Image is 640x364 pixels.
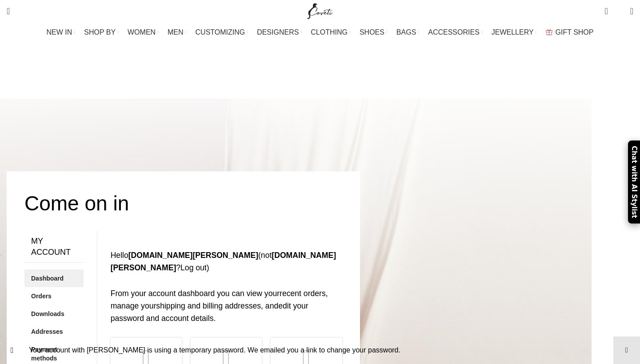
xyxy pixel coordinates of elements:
a: MEN [168,24,186,41]
div: My Wishlist [615,2,624,20]
span: ACCESSORIES [428,28,480,36]
strong: [DOMAIN_NAME][PERSON_NAME] [128,251,258,260]
div: Main navigation [2,24,638,41]
a: Dashboard [24,269,84,287]
a: Log out [180,263,207,272]
a: shipping and billing addresses [156,301,261,310]
h4: Come on in [24,189,129,218]
span: CLOTHING [311,28,348,36]
h1: My Account [269,51,370,75]
a: WOMEN [128,24,159,41]
span: 0 [605,4,612,11]
strong: [DOMAIN_NAME][PERSON_NAME] [111,251,336,272]
a: GIFT SHOP [546,24,594,41]
a: JEWELLERY [492,24,537,41]
p: From your account dashboard you can view your , manage your , and . [111,287,342,324]
a: DESIGNERS [257,24,302,41]
span: SHOP BY [84,28,116,36]
span: NEW IN [47,28,72,36]
h3: My Account [24,236,84,263]
a: Downloads [24,305,84,323]
span: WOMEN [128,28,156,36]
a: 0 [600,2,612,20]
a: NEW IN [47,24,76,41]
a: edit your password and account details [111,301,308,323]
span: GIFT SHOP [556,28,594,36]
a: ACCESSORIES [428,24,483,41]
a: Orders [24,287,84,305]
span: My Account [314,81,354,88]
a: Search [2,2,14,20]
a: CLOTHING [311,24,351,41]
a: Site logo [305,7,335,14]
span: CUSTOMIZING [196,28,245,36]
a: SHOES [360,24,388,41]
span: BAGS [396,28,416,36]
span: 0 [616,9,623,16]
span: JEWELLERY [492,28,534,36]
a: CUSTOMIZING [196,24,248,41]
span: SHOES [360,28,384,36]
a: SHOP BY [84,24,119,41]
span: DESIGNERS [257,28,299,36]
span: MEN [168,28,184,36]
a: BAGS [396,24,419,41]
a: Home [286,81,305,88]
img: GiftBag [546,29,552,35]
a: Addresses [24,323,84,340]
p: Hello (not ? ) [111,249,342,274]
a: recent orders [280,289,326,298]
